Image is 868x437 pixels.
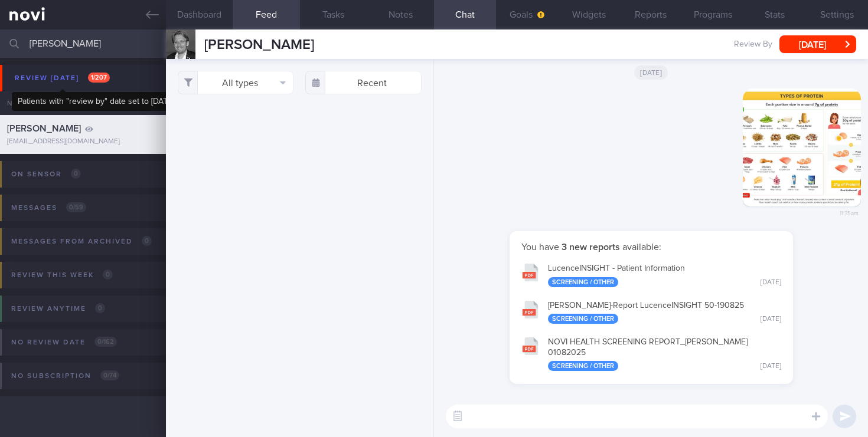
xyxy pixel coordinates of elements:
div: No subscription [8,368,122,384]
div: [DATE] [761,315,781,324]
div: Review [DATE] [12,70,113,86]
span: [PERSON_NAME] [204,38,314,52]
img: Photo by Sue-Anne [743,88,861,206]
span: 0 [71,169,81,179]
div: [DATE] [761,362,781,371]
div: Review anytime [8,301,108,317]
button: [DATE] [779,35,856,53]
span: 1 / 207 [88,73,110,83]
span: 11:35am [840,206,859,218]
div: [DATE] [761,278,781,287]
span: 0 [142,236,152,246]
button: NOVI HEALTH SCREENING REPORT_[PERSON_NAME]01082025 Screening / Other [DATE] [515,330,787,377]
div: Messages [8,200,89,216]
div: Screening / Other [548,277,618,287]
div: Chats [119,91,166,115]
p: You have available: [521,241,781,253]
span: 0 / 74 [100,370,119,380]
span: 0 / 162 [94,337,117,347]
span: [PERSON_NAME] [7,124,81,133]
span: 0 / 59 [66,202,86,212]
span: 0 [95,303,105,313]
span: 0 [103,270,113,280]
button: [PERSON_NAME]-Report LucenceINSIGHT 50-190825 Screening / Other [DATE] [515,293,787,330]
div: Screening / Other [548,361,618,371]
div: Review this week [8,267,116,283]
div: [PERSON_NAME]-Report LucenceINSIGHT 50-190825 [548,301,781,324]
div: NOVI HEALTH SCREENING REPORT_ [PERSON_NAME] 01082025 [548,337,781,371]
button: All types [178,71,294,94]
button: LucenceINSIGHT - Patient Information Screening / Other [DATE] [515,256,787,293]
div: Messages from Archived [8,234,155,249]
span: Review By [734,40,772,50]
div: On sensor [8,166,84,182]
strong: 3 new reports [559,242,622,252]
div: LucenceINSIGHT - Patient Information [548,264,781,287]
div: [EMAIL_ADDRESS][DOMAIN_NAME] [7,137,159,146]
span: [DATE] [634,65,668,80]
div: No review date [8,334,120,350]
div: Screening / Other [548,314,618,324]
